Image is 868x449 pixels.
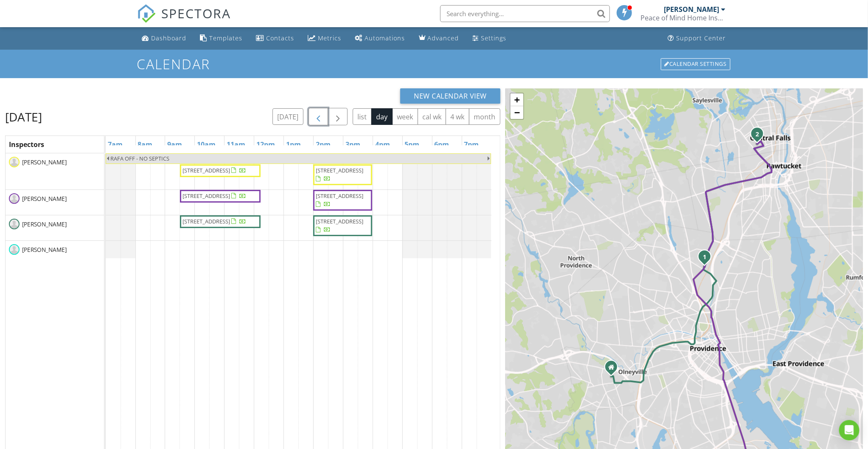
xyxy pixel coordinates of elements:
[371,108,393,125] button: day
[660,57,731,71] a: Calendar Settings
[511,93,523,106] a: Zoom in
[677,34,726,42] div: Support Center
[9,140,44,149] span: Inspectors
[440,5,610,22] input: Search everything...
[183,192,230,200] span: [STREET_ADDRESS]
[353,108,372,125] button: list
[137,56,731,71] h1: Calendar
[139,31,190,46] a: Dashboard
[428,34,459,42] div: Advanced
[137,4,156,23] img: The Best Home Inspection Software - Spectora
[272,108,303,125] button: [DATE]
[462,138,481,151] a: 7pm
[9,244,20,255] img: default-user-f0147aede5fd5fa78ca7ade42f37bd4542148d508eef1c3d3ea960f66861d68b.jpg
[343,138,362,151] a: 3pm
[9,219,20,229] img: default-user-f0147aede5fd5fa78ca7ade42f37bd4542148d508eef1c3d3ea960f66861d68b.jpg
[5,108,42,125] h2: [DATE]
[9,193,20,204] img: default-user-f0147aede5fd5fa78ca7ade42f37bd4542148d508eef1c3d3ea960f66861d68b.jpg
[316,217,363,225] span: [STREET_ADDRESS]
[305,31,345,46] a: Metrics
[9,157,20,167] img: default-user-f0147aede5fd5fa78ca7ade42f37bd4542148d508eef1c3d3ea960f66861d68b.jpg
[665,31,730,46] a: Support Center
[110,155,169,162] span: RAFA OFF - NO SEPTICS
[328,108,348,125] button: Next day
[162,4,231,22] span: SPECTORA
[152,34,187,42] div: Dashboard
[20,246,68,254] span: [PERSON_NAME]
[210,34,243,42] div: Templates
[183,217,230,225] span: [STREET_ADDRESS]
[197,31,246,46] a: Templates
[253,31,298,46] a: Contacts
[839,420,860,441] div: Open Intercom Messenger
[481,34,507,42] div: Settings
[446,108,469,125] button: 4 wk
[433,138,452,151] a: 6pm
[705,257,710,262] div: 192 Silver Spring St, Providence, RI 02904
[403,138,422,151] a: 5pm
[137,11,231,29] a: SPECTORA
[225,138,247,151] a: 11am
[20,220,68,229] span: [PERSON_NAME]
[469,108,500,125] button: month
[314,138,333,151] a: 2pm
[318,34,342,42] div: Metrics
[309,108,329,125] button: Previous day
[511,106,523,119] a: Zoom out
[267,34,295,42] div: Contacts
[195,138,218,151] a: 10am
[469,31,510,46] a: Settings
[183,167,230,174] span: [STREET_ADDRESS]
[418,108,447,125] button: cal wk
[106,138,125,151] a: 7am
[756,132,759,138] i: 2
[316,167,363,174] span: [STREET_ADDRESS]
[392,108,418,125] button: week
[254,138,277,151] a: 12pm
[136,138,155,151] a: 8am
[703,254,706,260] i: 1
[365,34,405,42] div: Automations
[757,134,762,139] div: 57 Rand St, Central Falls, RI 02863
[661,58,730,70] div: Calendar Settings
[416,31,463,46] a: Advanced
[316,192,363,200] span: [STREET_ADDRESS]
[611,367,616,372] div: 126 Eastwood Ave, Providence RI 02909
[373,138,392,151] a: 4pm
[165,138,184,151] a: 9am
[641,14,726,22] div: Peace of Mind Home Inspections
[20,158,68,167] span: [PERSON_NAME]
[20,195,68,203] span: [PERSON_NAME]
[352,31,409,46] a: Automations (Basic)
[284,138,303,151] a: 1pm
[664,5,719,14] div: [PERSON_NAME]
[400,88,500,104] button: New Calendar View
